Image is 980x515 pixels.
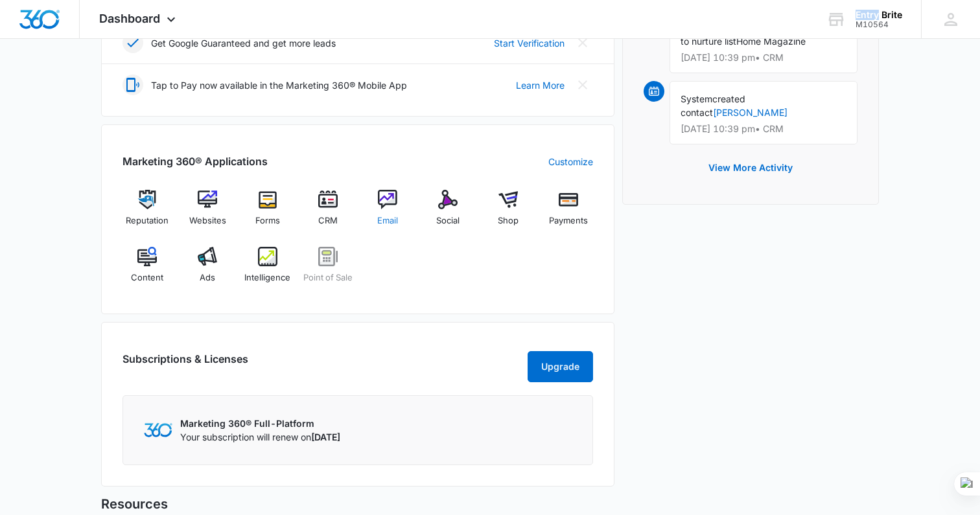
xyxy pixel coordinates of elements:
[516,78,565,92] a: Learn More
[244,271,290,284] span: Intelligence
[151,78,407,92] p: Tap to Pay now available in the Marketing 360® Mobile App
[189,214,226,227] span: Websites
[303,190,353,236] a: CRM
[736,36,806,47] span: Home Magazine
[494,36,565,50] a: Start Verification
[484,190,533,236] a: Shop
[856,10,902,20] div: account name
[122,247,172,293] a: Content
[122,351,248,377] h2: Subscriptions & Licenses
[548,155,593,168] a: Customize
[713,107,787,118] a: [PERSON_NAME]
[180,417,340,430] p: Marketing 360® Full-Platform
[200,271,215,284] span: Ads
[183,247,233,293] a: Ads
[318,214,338,227] span: CRM
[681,93,712,104] span: System
[126,214,169,227] span: Reputation
[423,190,473,236] a: Social
[498,214,519,227] span: Shop
[144,423,172,437] img: Marketing 360 Logo
[436,214,460,227] span: Social
[681,124,846,133] p: [DATE] 10:39 pm • CRM
[131,271,163,284] span: Content
[243,190,293,236] a: Forms
[183,190,233,236] a: Websites
[543,190,593,236] a: Payments
[243,247,293,293] a: Intelligence
[122,154,268,169] h2: Marketing 360® Applications
[151,36,336,50] p: Get Google Guaranteed and get more leads
[856,20,902,29] div: account id
[572,74,593,95] button: Close
[311,431,340,442] span: [DATE]
[528,351,593,382] button: Upgrade
[99,12,160,25] span: Dashboard
[303,247,353,293] a: Point of Sale
[695,152,806,183] button: View More Activity
[255,214,280,227] span: Forms
[572,32,593,53] button: Close
[180,430,340,444] p: Your subscription will renew on
[101,494,879,514] h5: Resources
[681,53,846,62] p: [DATE] 10:39 pm • CRM
[377,214,398,227] span: Email
[363,190,413,236] a: Email
[549,214,588,227] span: Payments
[303,271,353,284] span: Point of Sale
[122,190,172,236] a: Reputation
[681,93,745,118] span: created contact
